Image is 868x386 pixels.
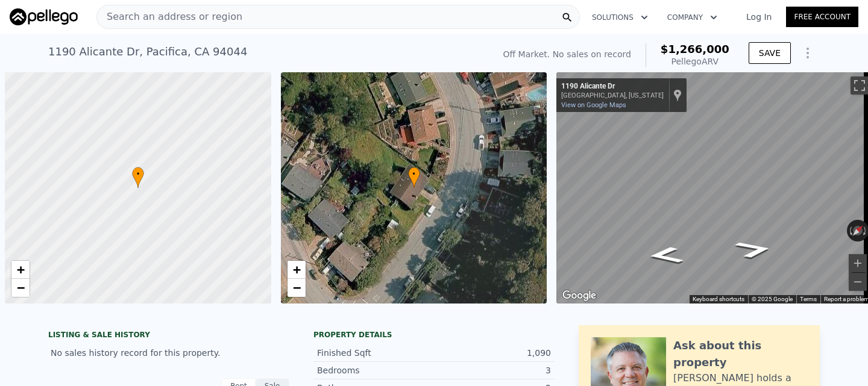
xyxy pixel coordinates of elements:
button: Zoom out [849,273,867,291]
a: Zoom out [11,279,30,297]
button: Show Options [796,41,820,65]
a: Zoom out [288,279,306,297]
div: • [408,167,420,188]
a: Log In [732,11,786,23]
span: − [17,280,25,295]
div: 1190 Alicante Dr , Pacifica , CA 94044 [48,43,247,60]
span: + [17,262,25,277]
button: Keyboard shortcuts [693,295,744,304]
div: Ask about this property [673,337,808,371]
div: No sales history record for this property. [48,342,289,364]
a: View on Google Maps [561,101,626,109]
span: • [132,169,144,179]
img: Google [559,288,599,304]
div: Bedrooms [317,364,434,376]
img: Pellego [10,8,78,25]
a: Free Account [786,7,858,27]
div: 3 [434,364,551,376]
div: 1190 Alicante Dr [561,82,664,92]
button: SAVE [749,42,791,64]
a: Zoom in [11,261,30,279]
span: Search an address or region [97,10,242,24]
path: Go Southwest, Alicante Dr [633,243,699,268]
span: − [292,280,300,295]
button: Solutions [582,7,658,28]
button: Zoom in [849,254,867,272]
button: Company [658,7,727,28]
span: $1,266,000 [661,43,729,55]
span: © 2025 Google [752,296,793,302]
div: Property details [313,330,555,340]
div: Pellego ARV [661,55,729,67]
div: Off Market. No sales on record [503,48,631,60]
div: [GEOGRAPHIC_DATA], [US_STATE] [561,92,664,99]
a: Terms [800,296,817,302]
div: • [132,167,144,188]
button: Rotate counterclockwise [847,220,854,241]
div: 1,090 [434,347,551,359]
a: Show location on map [673,89,682,102]
path: Go Northeast, Alicante Dr [719,236,789,263]
span: • [408,169,420,179]
div: Finished Sqft [317,347,434,359]
a: Open this area in Google Maps (opens a new window) [559,288,599,304]
span: + [292,262,300,277]
a: Zoom in [288,261,306,279]
div: LISTING & SALE HISTORY [48,330,289,342]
